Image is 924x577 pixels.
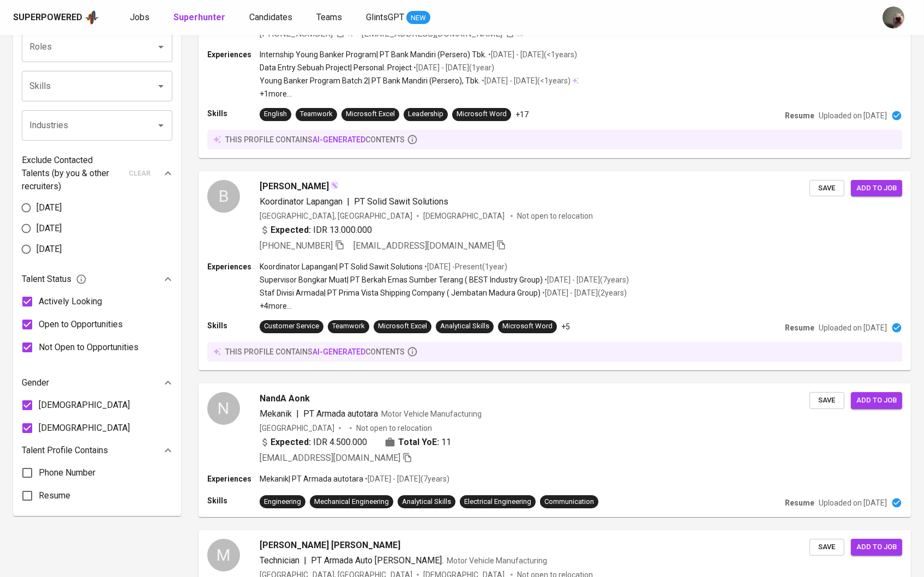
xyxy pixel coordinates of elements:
span: NEW [406,13,430,23]
b: Superhunter [173,12,225,22]
span: Resume [39,489,70,502]
p: this profile contains contents [225,346,405,357]
p: Uploaded on [DATE] [819,322,887,333]
p: +17 [515,109,529,120]
span: Save [815,394,839,407]
span: Motor Vehicle Manufacturing [381,410,482,418]
span: PT Armada autotara [303,408,378,419]
p: • [DATE] - [DATE] ( 7 years ) [363,473,449,484]
a: GlintsGPT NEW [366,11,430,25]
p: Resume [785,497,814,508]
div: English [264,109,287,119]
div: Electrical Engineering [464,497,531,507]
span: | [304,554,307,567]
a: Teams [316,11,344,25]
p: Talent Profile Contains [22,444,108,457]
div: Talent Profile Contains [22,440,172,461]
span: Actively Looking [39,295,102,308]
a: Candidates [249,11,295,25]
span: Add to job [856,182,897,195]
span: Mekanik [260,408,292,419]
p: Not open to relocation [356,423,432,434]
div: Communication [544,497,594,507]
p: +1 more ... [260,88,579,99]
p: Experiences [207,261,260,272]
span: PT Armada Auto [PERSON_NAME]. [311,555,443,566]
span: | [347,195,350,208]
span: [DEMOGRAPHIC_DATA] [39,422,130,435]
div: [GEOGRAPHIC_DATA] [260,423,334,434]
span: [PERSON_NAME] [PERSON_NAME] [260,539,400,552]
p: Koordinator Lapangan | PT Solid Sawit Solutions [260,261,423,272]
p: • [DATE] - [DATE] ( <1 years ) [487,49,577,60]
p: Exclude Contacted Talents (by you & other recruiters) [22,154,122,193]
span: [PERSON_NAME] [260,180,329,193]
span: Technician [260,555,299,566]
div: N [207,392,240,425]
p: this profile contains contents [225,134,405,145]
span: [EMAIL_ADDRESS][DOMAIN_NAME] [353,241,494,251]
a: Superhunter [173,11,227,25]
span: [DEMOGRAPHIC_DATA] [423,211,506,221]
button: Open [153,118,169,133]
div: M [207,539,240,572]
a: Superpoweredapp logo [13,9,99,26]
p: Resume [785,110,814,121]
span: [DATE] [37,201,62,214]
p: • [DATE] - [DATE] ( 7 years ) [543,274,629,285]
span: AI-generated [313,135,365,144]
span: AI-generated [313,347,365,356]
div: Analytical Skills [440,321,489,332]
button: Add to job [851,180,902,197]
button: Save [809,539,844,556]
span: PT Solid Sawit Solutions [354,196,448,207]
span: Koordinator Lapangan [260,196,343,207]
p: Gender [22,376,49,389]
div: Microsoft Excel [378,321,427,332]
p: Staf Divisi Armada | PT Prima Vista Shipping Company ( Jembatan Madura Group) [260,287,541,298]
div: Talent Status [22,268,172,290]
button: Save [809,392,844,409]
a: B[PERSON_NAME]Koordinator Lapangan|PT Solid Sawit Solutions[GEOGRAPHIC_DATA], [GEOGRAPHIC_DATA][D... [199,171,911,370]
span: [DATE] [37,243,62,256]
span: [PHONE_NUMBER] [260,28,333,39]
button: Add to job [851,392,902,409]
p: Mekanik | PT Armada autotara [260,473,363,484]
p: Internship Young Banker Program | PT Bank Mandiri (Persero) Tbk. [260,49,487,60]
p: Experiences [207,473,260,484]
div: Microsoft Excel [346,109,395,119]
span: Motor Vehicle Manufacturing [447,556,547,565]
p: Skills [207,495,260,506]
span: Phone Number [39,466,95,479]
div: Exclude Contacted Talents (by you & other recruiters)clear [22,154,172,193]
button: Save [809,180,844,197]
p: Uploaded on [DATE] [819,110,887,121]
b: Expected: [271,436,311,449]
span: Add to job [856,394,897,407]
p: Experiences [207,49,260,60]
div: Superpowered [13,11,82,24]
span: 11 [441,436,451,449]
img: magic_wand.svg [330,181,339,190]
span: Talent Status [22,273,87,286]
a: NNandA AonkMekanik|PT Armada autotaraMotor Vehicle Manufacturing[GEOGRAPHIC_DATA]Not open to relo... [199,383,911,517]
span: Save [815,541,839,554]
b: Expected: [271,224,311,237]
button: Add to job [851,539,902,556]
span: GlintsGPT [366,12,404,22]
p: Uploaded on [DATE] [819,497,887,508]
p: Skills [207,320,260,331]
a: Jobs [130,11,152,25]
span: Jobs [130,12,149,22]
div: Gender [22,372,172,394]
span: [DEMOGRAPHIC_DATA] [39,399,130,412]
div: Analytical Skills [402,497,451,507]
div: Engineering [264,497,301,507]
p: • [DATE] - [DATE] ( <1 years ) [480,75,571,86]
span: Not Open to Opportunities [39,341,139,354]
span: Teams [316,12,342,22]
p: Data Entry Sebuah Project | Personal. Project [260,62,412,73]
div: Mechanical Engineering [314,497,389,507]
p: +5 [561,321,570,332]
img: app logo [85,9,99,26]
